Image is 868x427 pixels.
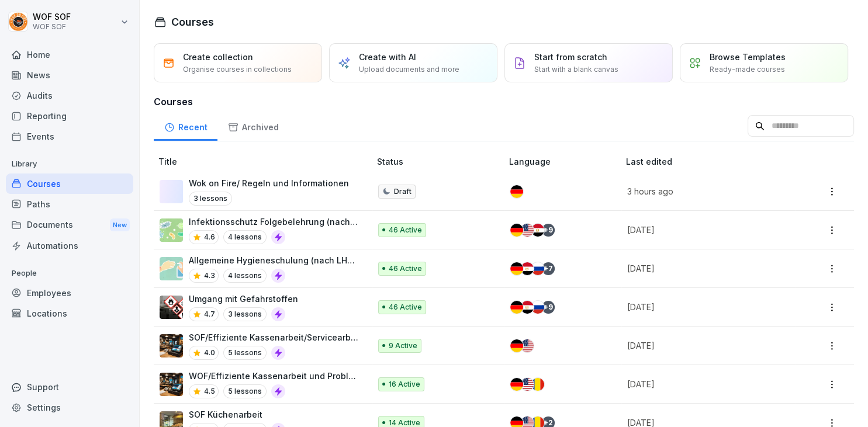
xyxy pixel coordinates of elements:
[223,307,267,321] p: 3 lessons
[521,224,534,237] img: us.svg
[204,270,215,281] p: 4.3
[6,214,133,236] a: DocumentsNew
[158,155,372,168] p: Title
[531,224,544,237] img: eg.svg
[389,379,420,390] p: 16 Active
[223,230,267,244] p: 4 lessons
[626,155,796,168] p: Last edited
[510,185,523,198] img: de.svg
[160,218,183,242] img: tgff07aey9ahi6f4hltuk21p.png
[160,257,183,280] img: gxsnf7ygjsfsmxd96jxi4ufn.png
[183,51,253,63] p: Create collection
[110,218,130,232] div: New
[510,378,523,391] img: de.svg
[377,155,504,168] p: Status
[204,348,215,358] p: 4.0
[204,309,215,320] p: 4.7
[6,155,133,173] p: Library
[189,408,285,421] p: SOF Küchenarbeit
[189,331,358,343] p: SOF/Effiziente Kassenarbeit/Servicearbeit und Problemlösungen
[509,155,621,168] p: Language
[6,377,133,397] div: Support
[6,126,133,147] a: Events
[534,51,607,63] p: Start from scratch
[521,339,534,352] img: us.svg
[171,14,214,30] h1: Courses
[6,65,133,85] a: News
[154,111,217,141] a: Recent
[160,296,183,319] img: ro33qf0i8ndaw7nkfv0stvse.png
[6,214,133,236] div: Documents
[627,185,781,197] p: 3 hours ago
[542,224,555,237] div: + 9
[710,51,786,63] p: Browse Templates
[217,111,289,141] a: Archived
[389,263,422,274] p: 46 Active
[189,254,358,266] p: Allgemeine Hygieneschulung (nach LHMV §4)
[394,186,411,197] p: Draft
[223,346,267,360] p: 5 lessons
[359,64,459,75] p: Upload documents and more
[189,192,232,206] p: 3 lessons
[33,23,71,31] p: WOF SOF
[223,269,267,283] p: 4 lessons
[510,262,523,275] img: de.svg
[6,264,133,283] p: People
[627,339,781,352] p: [DATE]
[389,302,422,313] p: 46 Active
[627,224,781,236] p: [DATE]
[531,262,544,275] img: ru.svg
[33,12,71,22] p: WOF SOF
[6,283,133,303] a: Employees
[627,262,781,275] p: [DATE]
[154,95,854,109] h3: Courses
[6,173,133,194] a: Courses
[6,44,133,65] a: Home
[204,386,215,397] p: 4.5
[521,262,534,275] img: eg.svg
[542,262,555,275] div: + 7
[359,51,416,63] p: Create with AI
[189,177,349,189] p: Wok on Fire/ Regeln und Informationen
[189,293,298,305] p: Umgang mit Gefahrstoffen
[6,235,133,256] a: Automations
[521,378,534,391] img: us.svg
[510,301,523,314] img: de.svg
[521,301,534,314] img: eg.svg
[531,301,544,314] img: ru.svg
[389,341,417,351] p: 9 Active
[627,301,781,313] p: [DATE]
[6,397,133,418] a: Settings
[160,334,183,357] img: hylcge7l2zcqk2935eqvc2vv.png
[542,301,555,314] div: + 9
[710,64,785,75] p: Ready-made courses
[627,378,781,390] p: [DATE]
[183,64,292,75] p: Organise courses in collections
[189,370,358,382] p: WOF/Effiziente Kassenarbeit und Problemlösungen
[223,384,267,398] p: 5 lessons
[510,339,523,352] img: de.svg
[510,224,523,237] img: de.svg
[534,64,618,75] p: Start with a blank canvas
[6,303,133,324] a: Locations
[389,225,422,235] p: 46 Active
[6,85,133,106] a: Audits
[531,378,544,391] img: ro.svg
[6,106,133,126] a: Reporting
[160,373,183,396] img: hylcge7l2zcqk2935eqvc2vv.png
[189,216,358,228] p: Infektionsschutz Folgebelehrung (nach §43 IfSG)
[6,194,133,214] a: Paths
